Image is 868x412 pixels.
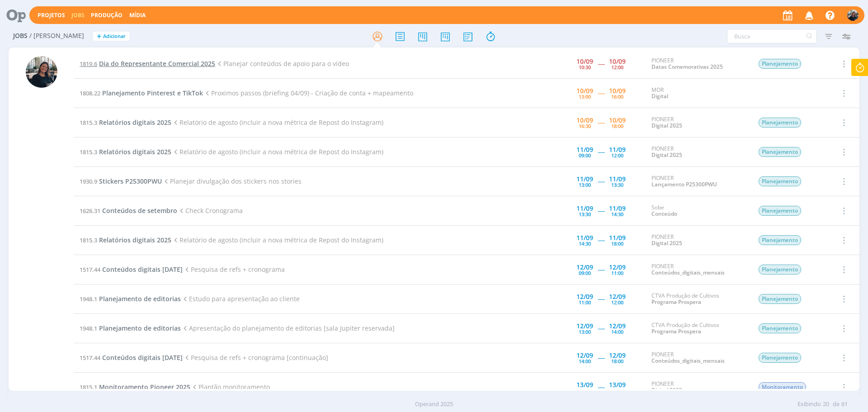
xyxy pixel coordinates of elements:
span: Planejamento Pinterest e TikTok [102,89,203,97]
div: 10:30 [579,65,591,70]
span: Relatório de agosto (incluir a nova métrica de Repost do Instagram) [171,118,383,127]
a: 1948.1Planejamento de editorias [80,294,181,303]
div: 12/09 [609,264,626,270]
a: 1626.31Conteúdos de setembro [80,206,177,215]
div: 16:00 [611,94,623,99]
span: Planejamento [759,176,801,186]
div: 10/09 [576,88,593,94]
span: Planejamento [759,235,801,245]
button: Mídia [127,12,148,19]
span: + [97,32,101,41]
a: 1815.3Relatórios digitais 2025 [80,147,171,156]
div: 12:00 [611,65,623,70]
button: M [847,7,859,23]
span: Planejar divulgação dos stickers nos stories [162,177,302,185]
span: ----- [598,147,604,156]
span: Planejamento [759,147,801,157]
input: Busca [727,29,817,43]
div: 11/09 [609,176,626,182]
span: Apresentação do planejamento de editorias [sala Jupiter reservada] [181,324,395,332]
span: Conteúdos digitais [DATE] [102,353,183,362]
div: 11/09 [576,235,593,241]
a: Mídia [129,11,146,19]
a: Programa Prospera [651,327,701,335]
div: 18:00 [611,359,623,364]
span: Pesquisa de refs + cronograma [183,265,285,274]
a: 1517.44Conteúdos digitais [DATE] [80,353,183,362]
a: 1517.44Conteúdos digitais [DATE] [80,265,183,274]
div: 11/09 [576,176,593,182]
a: Digital 2025 [651,386,682,394]
span: ----- [598,89,604,97]
span: 1815.3 [80,118,97,127]
span: Conteúdos digitais [DATE] [102,265,183,274]
a: Digital [651,92,668,100]
a: Programa Prospera [651,298,701,306]
span: de [833,400,840,409]
span: Planejamento [759,294,801,304]
span: Stickers P25300PWU [99,177,162,185]
div: 11/09 [576,147,593,153]
span: 1930.9 [80,177,97,185]
span: ----- [598,324,604,332]
span: Planejamento [759,353,801,363]
span: 1815.1 [80,383,97,391]
span: ----- [598,353,604,362]
span: ----- [598,118,604,127]
a: Conteúdos_digitais_mensais [651,357,725,365]
span: Proximos passos (briefing 04/09) - Criação de conta + mapeamento [203,89,413,97]
span: Relatórios digitais 2025 [99,236,171,244]
span: Plantão monitoramento [190,383,270,391]
span: ----- [598,294,604,303]
a: Conteúdos_digitais_mensais [651,269,725,276]
a: 1815.3Relatórios digitais 2025 [80,118,171,127]
a: Digital 2025 [651,239,682,247]
span: / [PERSON_NAME] [29,32,84,40]
span: ----- [598,206,604,215]
span: Adicionar [103,33,126,39]
div: 10/09 [609,58,626,65]
a: 1808.22Planejamento Pinterest e TikTok [80,89,203,97]
img: M [847,9,859,21]
div: CTVA Produção de Cultivos [651,322,745,335]
span: ----- [598,265,604,274]
div: 14:30 [611,212,623,217]
a: 1819.6Dia do Representante Comercial 2025 [80,59,215,68]
div: 11/09 [609,235,626,241]
div: 13:00 [579,94,591,99]
span: ----- [598,383,604,391]
div: 14:00 [579,359,591,364]
div: 12:00 [611,300,623,305]
span: ----- [598,177,604,185]
span: Exibindo [797,400,821,409]
div: 09:00 [579,388,591,393]
span: Planejamento de editorias [99,294,181,303]
span: Relatório de agosto (incluir a nova métrica de Repost do Instagram) [171,236,383,244]
div: 12/09 [609,323,626,329]
img: M [26,56,57,88]
span: 20 [823,400,829,409]
span: 1948.1 [80,295,97,303]
a: Produção [91,11,123,19]
span: Planejamento [759,323,801,333]
div: 13/09 [576,382,593,388]
span: Conteúdos de setembro [102,206,177,215]
div: 09:00 [579,270,591,275]
span: ----- [598,59,604,68]
span: 1626.31 [80,207,100,215]
div: 12/09 [609,294,626,300]
span: ----- [598,236,604,244]
a: Datas Comemorativas 2025 [651,63,723,71]
span: Pesquisa de refs + cronograma [continuação] [183,353,328,362]
span: Monitoramento [759,382,806,392]
button: Projetos [35,12,68,19]
button: +Adicionar [93,32,129,41]
div: PIONEER [651,381,745,394]
div: PIONEER [651,263,745,276]
a: 1815.3Relatórios digitais 2025 [80,236,171,244]
div: 10/09 [576,58,593,65]
span: 1517.44 [80,354,100,362]
span: 1948.1 [80,324,97,332]
div: 11/09 [609,205,626,212]
div: 16:30 [579,123,591,128]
